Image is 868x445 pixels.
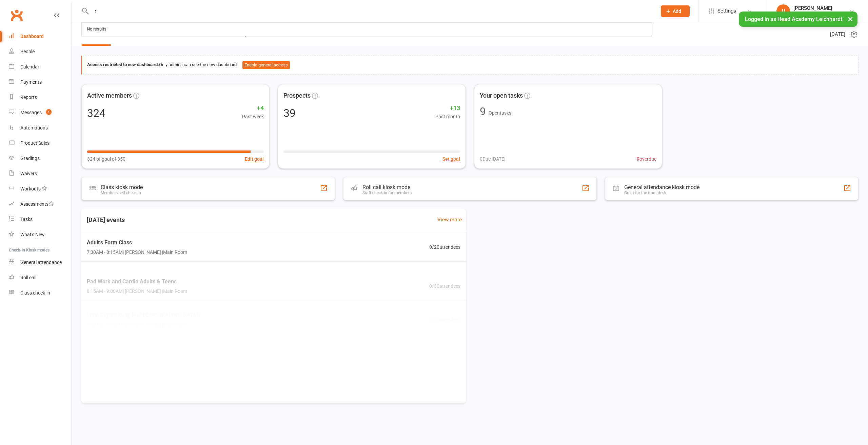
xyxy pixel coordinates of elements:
[20,186,41,191] div: Workouts
[20,232,45,237] div: What's New
[435,113,460,120] span: Past month
[283,91,311,101] span: Prospects
[87,91,132,101] span: Active members
[442,155,460,163] button: Set goal
[9,120,72,136] a: Automations
[673,8,681,14] span: Add
[9,59,72,75] a: Calendar
[9,212,72,227] a: Tasks
[20,49,35,54] div: People
[9,166,72,181] a: Waivers
[20,217,33,222] div: Tasks
[830,30,845,38] span: [DATE]
[242,61,290,69] button: Enable general access
[745,16,844,22] span: Logged in as Head Academy Leichhardt.
[101,190,143,195] div: Members self check-in
[9,105,72,120] a: Messages 1
[87,62,159,67] strong: Access restricted to new dashboard:
[480,91,523,101] span: Your open tasks
[20,275,36,280] div: Roll call
[9,151,72,166] a: Gradings
[20,171,37,176] div: Waivers
[20,260,62,265] div: General attendance
[437,216,462,224] a: View more
[87,321,200,328] span: 9:00AM - 9:30AM | [PERSON_NAME] | Main Room
[362,184,412,190] div: Roll call kiosk mode
[87,277,187,286] span: Pad Work and Cardio Adults & Teens
[429,243,460,251] span: 0 / 20 attendees
[489,110,511,116] span: Open tasks
[9,75,72,90] a: Payments
[844,12,856,26] button: ×
[793,11,849,17] div: Head Academy Leichhardt
[20,95,37,100] div: Reports
[362,190,412,195] div: Staff check-in for members
[242,103,264,113] span: +4
[242,113,264,120] span: Past week
[20,156,40,161] div: Gradings
[9,181,72,197] a: Workouts
[793,5,849,11] div: [PERSON_NAME]
[435,103,460,113] span: +13
[87,155,125,163] span: 324 of goal of 350
[20,201,54,207] div: Assessments
[87,238,187,247] span: Adult's Form Class
[20,79,42,85] div: Payments
[9,270,72,285] a: Roll call
[9,227,72,242] a: What's New
[9,285,72,301] a: Class kiosk mode
[283,108,296,119] div: 39
[20,110,42,115] div: Messages
[87,108,105,119] div: 324
[9,197,72,212] a: Assessments
[776,4,790,18] div: JL
[717,3,736,19] span: Settings
[20,34,44,39] div: Dashboard
[87,61,853,69] div: Only admins can see the new dashboard.
[87,311,200,320] span: Little Tiger's Kung Fu ([DEMOGRAPHIC_DATA])
[8,7,25,24] a: Clubworx
[20,140,50,146] div: Product Sales
[81,214,130,226] h3: [DATE] events
[480,106,486,117] div: 9
[661,5,690,17] button: Add
[85,24,108,34] div: No results
[9,29,72,44] a: Dashboard
[87,287,187,295] span: 8:15AM - 9:00AM | [PERSON_NAME] | Main Room
[9,90,72,105] a: Reports
[20,290,50,296] div: Class check-in
[637,155,656,163] span: 9 overdue
[90,6,652,16] input: Search...
[20,125,48,130] div: Automations
[245,155,264,163] button: Edit goal
[429,316,460,323] span: 0 / 25 attendees
[20,64,39,69] div: Calendar
[624,184,699,190] div: General attendance kiosk mode
[87,248,187,256] span: 7:30AM - 8:15AM | [PERSON_NAME] | Main Room
[429,282,460,290] span: 0 / 30 attendees
[624,190,699,195] div: Great for the front desk
[9,44,72,59] a: People
[480,155,506,163] span: 0 Due [DATE]
[46,109,52,115] span: 1
[9,136,72,151] a: Product Sales
[9,255,72,270] a: General attendance kiosk mode
[101,184,143,190] div: Class kiosk mode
